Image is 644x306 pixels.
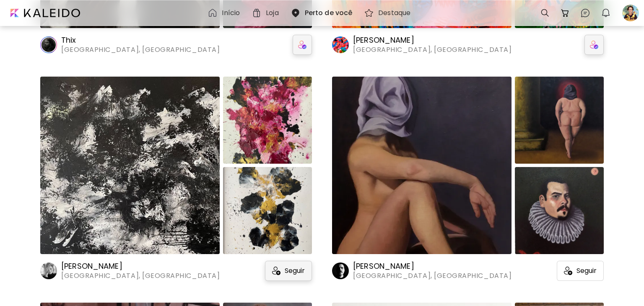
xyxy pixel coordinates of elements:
a: Início [208,8,243,18]
img: chatIcon [580,8,590,18]
img: https://cdn.kaleido.art/CDN/Artwork/132244/Thumbnail/medium.webp?updated=594868 [515,167,604,254]
h6: Perto de você [305,10,353,16]
img: icon [298,41,306,49]
h6: [PERSON_NAME] [61,261,220,271]
h6: Destaque [378,10,410,16]
img: https://cdn.kaleido.art/CDN/Artwork/3722/Thumbnail/large.webp?updated=16899 [40,77,220,254]
span: [GEOGRAPHIC_DATA], [GEOGRAPHIC_DATA] [61,45,220,54]
span: [GEOGRAPHIC_DATA], [GEOGRAPHIC_DATA] [353,45,512,54]
h6: [PERSON_NAME] [353,261,512,271]
a: Perto de você [291,8,356,18]
h6: Thix [61,35,220,45]
img: cart [560,8,570,18]
a: Destaque [364,8,414,18]
a: https://cdn.kaleido.art/CDN/Artwork/132242/Thumbnail/large.webp?updated=594860https://cdn.kaleido... [332,75,604,281]
img: icon [564,267,572,275]
img: https://cdn.kaleido.art/CDN/Artwork/132242/Thumbnail/large.webp?updated=594860 [332,77,512,254]
button: bellIcon [599,6,613,20]
img: bellIcon [601,8,611,18]
a: https://cdn.kaleido.art/CDN/Artwork/3722/Thumbnail/large.webp?updated=16899https://cdn.kaleido.ar... [40,75,312,281]
span: Seguir [576,267,597,275]
img: https://cdn.kaleido.art/CDN/Artwork/3696/Thumbnail/medium.webp?updated=16809 [223,77,312,164]
img: https://cdn.kaleido.art/CDN/Artwork/3713/Thumbnail/medium.webp?updated=16872 [223,167,312,254]
a: Loja [252,8,282,18]
img: https://cdn.kaleido.art/CDN/Artwork/132243/Thumbnail/medium.webp?updated=594864 [515,77,604,164]
span: [GEOGRAPHIC_DATA], [GEOGRAPHIC_DATA] [353,271,512,280]
div: Seguir [265,261,312,281]
img: icon [590,41,598,49]
h6: Início [222,10,240,16]
h6: [PERSON_NAME] [353,35,512,45]
h6: Loja [266,10,278,16]
span: Seguir [285,267,305,275]
img: icon [272,267,280,275]
div: Seguir [557,261,604,281]
span: [GEOGRAPHIC_DATA], [GEOGRAPHIC_DATA] [61,271,220,280]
